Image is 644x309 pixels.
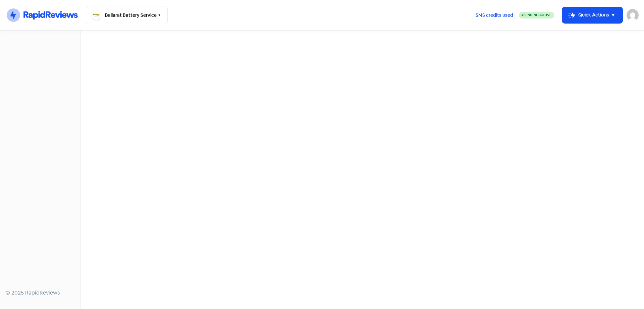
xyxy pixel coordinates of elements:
a: SMS credits used [470,11,519,18]
button: Ballarat Battery Service [86,6,168,24]
img: User [627,9,639,21]
button: Quick Actions [562,7,623,23]
span: Sending Active [524,13,551,17]
div: © 2025 RapidReviews [5,289,75,297]
a: Sending Active [519,11,554,19]
span: SMS credits used [476,12,513,19]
